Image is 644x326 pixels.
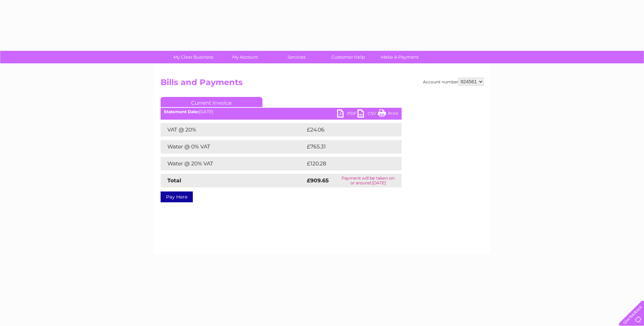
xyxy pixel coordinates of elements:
a: Services [269,51,325,63]
div: Account number [423,78,484,86]
td: Payment will be taken on or around [DATE] [335,174,401,187]
a: Current Invoice [161,97,262,107]
td: Water @ 0% VAT [161,140,305,154]
h2: Bills and Payments [161,78,484,90]
a: CSV [357,109,378,119]
b: Statement Date: [164,109,199,114]
a: Customer Help [320,51,376,63]
a: Make A Payment [372,51,428,63]
td: VAT @ 20% [161,123,305,137]
td: £24.06 [305,123,388,137]
strong: £909.65 [307,177,329,184]
a: Pay Here [161,191,193,202]
a: My Account [217,51,273,63]
td: £120.28 [305,157,389,170]
div: [DATE] [161,109,402,114]
a: PDF [337,109,357,119]
td: £765.31 [305,140,389,154]
td: Water @ 20% VAT [161,157,305,170]
a: My Clear Business [165,51,221,63]
a: Print [378,109,398,119]
strong: Total [167,177,181,184]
